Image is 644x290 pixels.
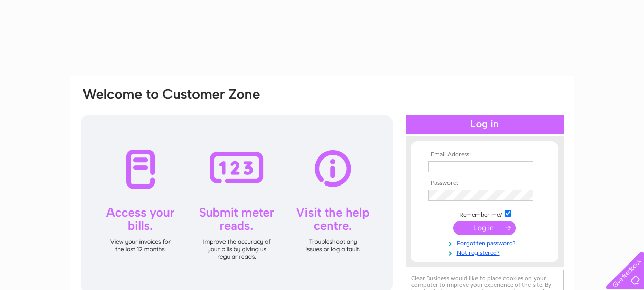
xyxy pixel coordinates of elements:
th: Password: [426,180,544,187]
th: Email Address: [426,151,544,159]
input: Submit [453,221,516,235]
td: Remember me? [426,208,544,219]
a: Forgotten password? [428,238,544,247]
a: Not registered? [428,247,544,257]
